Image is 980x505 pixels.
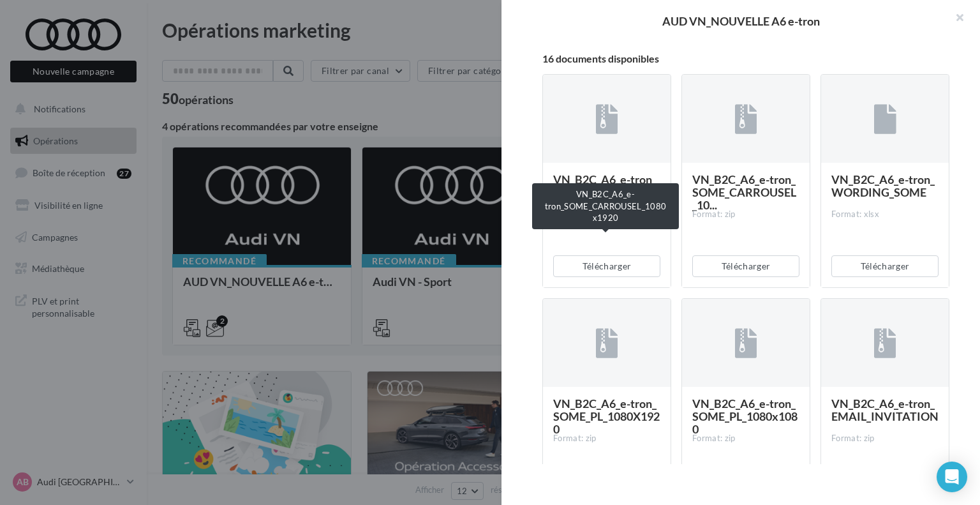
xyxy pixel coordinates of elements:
div: Format: zip [692,433,799,444]
div: Format: zip [692,209,799,220]
div: AUD VN_NOUVELLE A6 e-tron [522,15,960,27]
div: 16 documents disponibles [542,54,949,64]
div: Format: xlsx [831,209,939,220]
span: VN_B2C_A6_e-tron_SOME_PL_1080x1080 [692,396,798,436]
div: Open Intercom Messenger [937,462,967,492]
span: VN_B2C_A6_e-tron_SOME_CARROUSEL_10... [553,172,657,212]
span: VN_B2C_A6_e-tron_SOME_PL_1080X1920 [553,396,660,436]
button: Télécharger [692,255,799,277]
button: Télécharger [831,255,939,277]
button: Télécharger [553,255,660,277]
div: VN_B2C_A6_e-tron_SOME_CARROUSEL_1080x1920 [532,183,679,229]
div: Format: zip [553,433,660,444]
span: VN_B2C_A6_e-tron_SOME_CARROUSEL_10... [692,172,796,212]
div: Format: zip [831,433,939,444]
span: VN_B2C_A6_e-tron_WORDING_SOME [831,172,935,199]
span: VN_B2C_A6_e-tron_EMAIL_INVITATION [831,396,939,423]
